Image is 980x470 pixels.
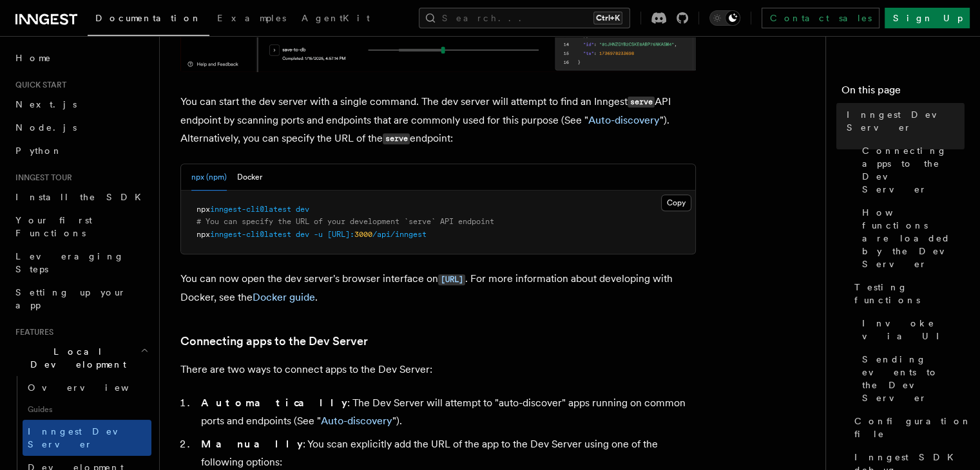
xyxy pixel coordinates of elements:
[28,426,138,449] span: Inngest Dev Server
[10,185,151,209] a: Install the SDK
[23,376,151,399] a: Overview
[10,93,151,116] a: Next.js
[762,8,879,28] a: Contact sales
[95,13,202,23] span: Documentation
[237,164,262,191] button: Docker
[862,353,965,404] span: Sending events to the Dev Server
[588,114,660,126] a: Auto-discovery
[841,82,965,103] h4: On this page
[201,438,303,450] strong: Manually
[862,144,965,196] span: Connecting apps to the Dev Server
[321,415,392,427] a: Auto-discovery
[10,80,66,90] span: Quick start
[296,205,309,214] span: dev
[180,270,696,306] p: You can now open the dev server's browser interface on . For more information about developing wi...
[10,327,53,337] span: Features
[849,409,965,446] a: Configuration file
[209,4,294,35] a: Examples
[15,251,124,274] span: Leveraging Steps
[15,215,92,238] span: Your first Functions
[10,139,151,162] a: Python
[201,397,347,409] strong: Automatically
[28,382,160,393] span: Overview
[180,332,368,350] a: Connecting apps to the Dev Server
[661,194,691,211] button: Copy
[849,276,965,312] a: Testing functions
[327,230,354,239] span: [URL]:
[10,340,151,376] button: Local Development
[253,291,315,303] a: Docker guide
[709,10,740,26] button: Toggle dark mode
[180,361,696,379] p: There are two ways to connect apps to the Dev Server:
[10,281,151,317] a: Setting up your app
[854,415,972,440] span: Configuration file
[88,4,209,36] a: Documentation
[857,201,965,276] a: How functions are loaded by the Dev Server
[314,230,323,239] span: -u
[191,164,227,191] button: npx (npm)
[197,205,210,214] span: npx
[23,420,151,456] a: Inngest Dev Server
[15,52,52,64] span: Home
[372,230,427,239] span: /api/inngest
[847,108,965,134] span: Inngest Dev Server
[354,230,372,239] span: 3000
[885,8,970,28] a: Sign Up
[296,230,309,239] span: dev
[302,13,370,23] span: AgentKit
[294,4,378,35] a: AgentKit
[217,13,286,23] span: Examples
[210,205,291,214] span: inngest-cli@latest
[15,122,77,133] span: Node.js
[197,217,494,226] span: # You can specify the URL of your development `serve` API endpoint
[10,345,140,371] span: Local Development
[628,97,655,108] code: serve
[593,12,622,24] kbd: Ctrl+K
[383,133,410,144] code: serve
[197,394,696,430] li: : The Dev Server will attempt to "auto-discover" apps running on common ports and endpoints (See ...
[10,245,151,281] a: Leveraging Steps
[197,230,210,239] span: npx
[857,139,965,201] a: Connecting apps to the Dev Server
[438,274,465,285] code: [URL]
[438,272,465,285] a: [URL]
[15,146,62,156] span: Python
[10,46,151,70] a: Home
[180,93,696,148] p: You can start the dev server with a single command. The dev server will attempt to find an Innges...
[10,173,72,183] span: Inngest tour
[15,192,149,202] span: Install the SDK
[10,209,151,245] a: Your first Functions
[419,8,630,28] button: Search...Ctrl+K
[862,206,965,270] span: How functions are loaded by the Dev Server
[854,281,965,306] span: Testing functions
[857,348,965,409] a: Sending events to the Dev Server
[857,312,965,348] a: Invoke via UI
[10,116,151,139] a: Node.js
[210,230,291,239] span: inngest-cli@latest
[862,317,965,343] span: Invoke via UI
[841,103,965,139] a: Inngest Dev Server
[15,287,126,310] span: Setting up your app
[23,399,151,420] span: Guides
[15,99,77,109] span: Next.js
